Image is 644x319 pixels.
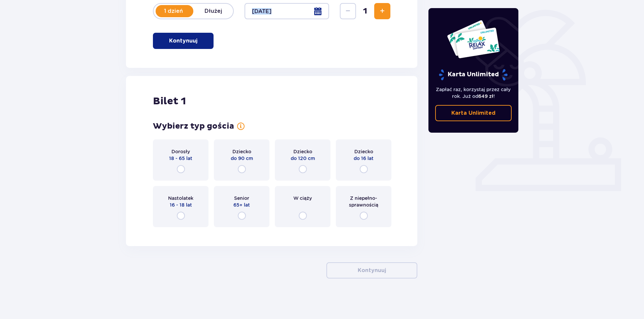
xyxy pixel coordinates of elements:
p: Karta Unlimited [451,109,495,117]
span: Dziecko [293,148,312,155]
p: 1 dzień [154,7,193,15]
span: 1 [357,6,373,16]
button: Zmniejsz [340,3,356,19]
img: Dwie karty całoroczne do Suntago z napisem 'UNLIMITED RELAX', na białym tle z tropikalnymi liśćmi... [447,20,500,59]
span: 649 zł [478,94,493,99]
p: Kontynuuj [358,267,386,274]
span: Nastolatek [168,195,193,202]
span: Dorosły [171,148,190,155]
h3: Wybierz typ gościa [153,121,234,131]
a: Karta Unlimited [435,105,512,121]
span: 18 - 65 lat [169,155,192,162]
span: Senior [234,195,249,202]
span: Dziecko [354,148,373,155]
span: do 90 cm [231,155,253,162]
p: Dłużej [193,7,233,15]
p: Zapłać raz, korzystaj przez cały rok. Już od ! [435,86,512,100]
span: do 16 lat [354,155,374,162]
span: do 120 cm [291,155,315,162]
span: 16 - 18 lat [170,202,192,208]
h2: Bilet 1 [153,95,186,108]
p: Karta Unlimited [438,69,508,81]
span: 65+ lat [233,202,250,208]
button: Kontynuuj [326,262,417,278]
p: Kontynuuj [169,37,197,45]
button: Zwiększ [374,3,390,19]
span: W ciąży [293,195,312,202]
span: Z niepełno­sprawnością [342,195,385,208]
span: Dziecko [232,148,251,155]
button: Kontynuuj [153,33,214,49]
